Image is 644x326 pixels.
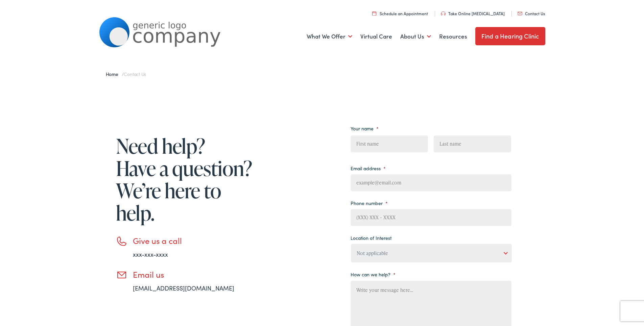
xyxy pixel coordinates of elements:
input: First name [351,135,428,152]
img: utility icon [518,12,522,15]
input: example@email.com [351,174,511,191]
a: What We Offer [307,24,352,49]
h3: Email us [133,270,255,279]
span: / [106,71,146,77]
a: Home [106,71,122,77]
h3: Give us a call [133,236,255,246]
label: Phone number [351,200,388,206]
input: Last name [434,135,511,152]
a: xxx-xxx-xxxx [133,250,168,258]
a: About Us [400,24,431,49]
a: Virtual Care [360,24,392,49]
label: Your name [351,125,379,131]
a: Schedule an Appointment [372,10,428,16]
label: How can we help? [351,271,396,277]
h1: Need help? Have a question? We’re here to help. [116,135,255,224]
label: Email address [351,165,386,171]
a: Resources [439,24,467,49]
a: [EMAIL_ADDRESS][DOMAIN_NAME] [133,284,234,292]
label: Location of Interest [351,235,391,241]
span: Contact Us [124,71,146,77]
a: Find a Hearing Clinic [475,27,545,45]
a: Take Online [MEDICAL_DATA] [441,10,505,16]
input: (XXX) XXX - XXXX [351,209,511,226]
img: utility icon [441,11,446,16]
img: utility icon [372,11,376,16]
a: Contact Us [518,10,545,16]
